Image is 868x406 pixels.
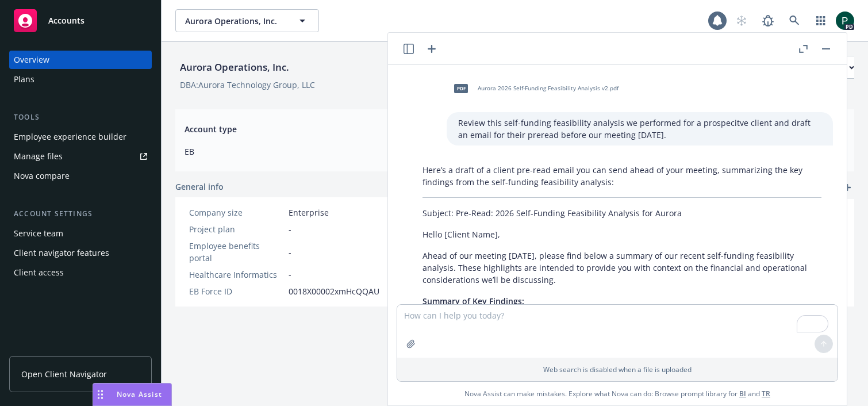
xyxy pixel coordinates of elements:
div: Project plan [189,223,284,235]
p: Web search is disabled when a file is uploaded [404,365,831,374]
span: - [289,246,291,258]
a: Report a Bug [756,9,779,32]
a: add [840,181,854,194]
span: Accounts [48,16,85,25]
span: - [289,269,291,281]
div: pdfAurora 2026 Self-Funding Feasibility Analysis v2.pdf [447,74,621,103]
div: Overview [14,51,49,69]
span: Open Client Navigator [21,368,107,380]
textarea: To enrich screen reader interactions, please activate Accessibility in Grammarly extension settings [397,305,838,358]
div: Plans [14,70,34,89]
span: Aurora 2026 Self-Funding Feasibility Analysis v2.pdf [478,85,619,92]
button: Aurora Operations, Inc. [175,9,319,32]
div: Employee benefits portal [189,240,284,264]
a: Client access [9,263,152,282]
a: Switch app [809,9,832,32]
a: TR [762,389,770,399]
div: Client navigator features [14,244,109,262]
div: Nova compare [14,167,70,185]
div: Account settings [9,208,152,220]
a: Nova compare [9,167,152,185]
span: Nova Assist can make mistakes. Explore what Nova can do: Browse prompt library for and [464,382,770,405]
div: Manage files [14,147,63,166]
a: Overview [9,51,152,69]
a: Client navigator features [9,244,152,262]
span: EB [185,145,501,158]
img: photo [836,12,854,30]
div: Aurora Operations, Inc. [175,60,294,75]
div: Drag to move [93,384,107,405]
div: DBA: Aurora Technology Group, LLC [180,79,315,91]
span: Nova Assist [117,389,162,399]
p: Subject: Pre-Read: 2026 Self-Funding Feasibility Analysis for Aurora [423,207,821,219]
a: Manage files [9,147,152,166]
a: Plans [9,70,152,89]
div: Employee experience builder [14,128,126,146]
span: General info [175,181,224,193]
p: Hello [Client Name], [423,228,821,240]
span: Account type [185,123,501,135]
a: Accounts [9,5,152,37]
span: Summary of Key Findings: [423,296,524,307]
span: pdf [454,84,468,93]
a: BI [739,389,746,399]
span: - [289,223,291,235]
div: EB Force ID [189,285,284,297]
span: Aurora Operations, Inc. [185,15,285,27]
div: Company size [189,206,284,219]
a: Service team [9,224,152,243]
p: Ahead of our meeting [DATE], please find below a summary of our recent self-funding feasibility a... [423,250,821,286]
div: Client access [14,263,64,282]
a: Start snowing [730,9,753,32]
span: Enterprise [289,206,329,219]
p: Here’s a draft of a client pre-read email you can send ahead of your meeting, summarizing the key... [423,164,821,188]
div: Healthcare Informatics [189,269,284,281]
span: 0018X00002xmHcQQAU [289,285,379,297]
a: Employee experience builder [9,128,152,146]
p: Review this self-funding feasibility analysis we performed for a prospecitve client and draft an ... [458,117,821,141]
a: Search [783,9,806,32]
div: Tools [9,112,152,123]
button: Nova Assist [93,383,172,406]
div: Service team [14,224,63,243]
